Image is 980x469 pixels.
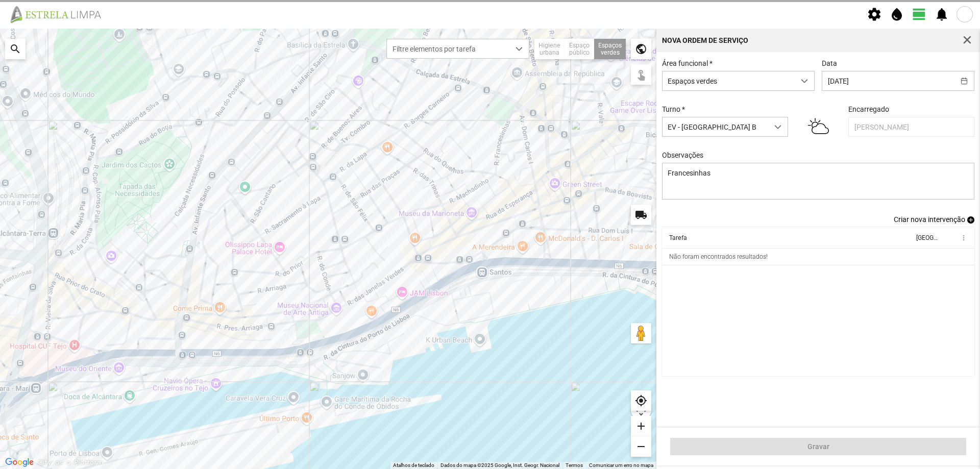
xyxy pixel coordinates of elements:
span: water_drop [889,7,904,22]
span: Espaços verdes [663,71,795,90]
label: Observações [662,151,703,159]
div: Higiene urbana [534,39,565,59]
span: EV - [GEOGRAPHIC_DATA] B [663,117,768,136]
div: Nova Ordem de Serviço [662,37,748,44]
label: Turno * [662,105,685,113]
a: Abrir esta área no Google Maps (abre uma nova janela) [3,456,36,469]
span: Filtre elementos por tarefa [387,39,509,58]
div: Espaço público [565,39,594,59]
a: Comunicar um erro no mapa [589,462,653,468]
div: remove [631,436,651,457]
div: Não foram encontrados resultados! [669,253,768,260]
div: my_location [631,390,651,411]
button: Atalhos de teclado [393,462,434,469]
label: Encarregado [848,105,889,113]
label: Data [822,59,837,67]
div: public [631,39,651,59]
div: Tarefa [669,234,687,241]
div: dropdown trigger [768,117,788,136]
img: Google [3,456,36,469]
div: Espaços verdes [594,39,626,59]
span: Gravar [676,442,961,451]
a: Termos (abre num novo separador) [566,462,583,468]
span: settings [867,7,882,22]
button: Gravar [670,438,966,455]
span: more_vert [959,234,967,242]
div: dropdown trigger [795,71,815,90]
div: [GEOGRAPHIC_DATA] [916,234,937,241]
span: view_day [912,7,927,22]
div: touch_app [631,64,651,85]
img: 02d.svg [808,115,829,137]
div: search [5,39,26,59]
div: add [631,416,651,436]
label: Área funcional * [662,59,713,67]
span: Criar nova intervenção [894,215,965,224]
div: dropdown trigger [509,39,529,58]
span: notifications [934,7,949,22]
img: file [7,5,112,23]
button: Arraste o Pegman para o mapa para abrir o Street View [631,323,651,343]
span: add [967,216,974,224]
span: Dados do mapa ©2025 Google, Inst. Geogr. Nacional [440,462,559,468]
div: local_shipping [631,205,651,225]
